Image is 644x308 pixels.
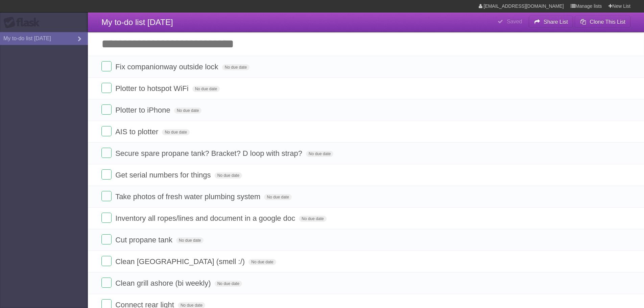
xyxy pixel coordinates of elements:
span: No due date [192,86,220,92]
button: Share List [529,16,573,28]
b: Saved [507,19,522,24]
span: No due date [264,194,291,200]
span: AIS to plotter [115,127,160,136]
span: No due date [215,281,242,287]
div: Flask [3,17,44,29]
label: Done [101,104,112,115]
span: No due date [248,259,276,265]
b: Share List [544,19,568,25]
span: Plotter to iPhone [115,106,172,114]
span: My to-do list [DATE] [101,18,173,27]
span: No due date [306,151,333,157]
span: No due date [174,108,201,114]
button: Clone This List [575,16,630,28]
span: Fix companionway outside lock [115,63,220,71]
span: No due date [299,216,326,222]
label: Done [101,126,112,136]
span: Inventory all ropes/lines and document in a google doc [115,214,297,222]
span: Get serial numbers for things [115,171,212,179]
label: Done [101,191,112,201]
span: Cut propane tank [115,236,174,244]
span: No due date [222,64,249,70]
b: Clone This List [590,19,625,25]
span: No due date [176,237,204,243]
span: Take photos of fresh water plumbing system [115,192,262,201]
label: Done [101,169,112,180]
span: Clean [GEOGRAPHIC_DATA] (smell :/) [115,257,246,266]
span: Clean grill ashore (bi weekly) [115,279,212,287]
label: Done [101,256,112,266]
span: No due date [215,172,242,179]
label: Done [101,213,112,223]
label: Done [101,148,112,158]
label: Done [101,278,112,288]
label: Done [101,61,112,71]
label: Done [101,83,112,93]
span: Secure spare propane tank? Bracket? D loop with strap? [115,149,304,158]
label: Done [101,234,112,244]
span: No due date [162,129,189,135]
span: Plotter to hotspot WiFi [115,84,190,93]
